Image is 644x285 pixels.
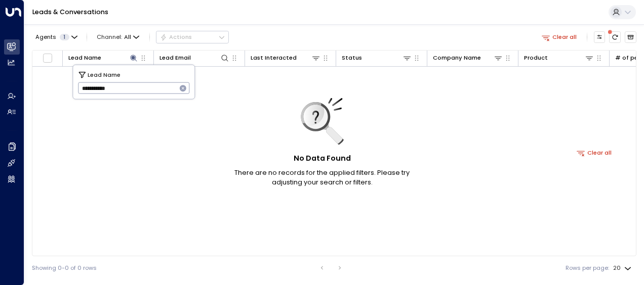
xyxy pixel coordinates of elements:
div: Showing 0-0 of 0 rows [32,264,97,272]
div: Status [342,53,412,63]
div: Company Name [433,53,503,63]
div: Actions [160,33,192,40]
span: All [124,34,131,40]
div: Lead Name [68,53,138,63]
div: Button group with a nested menu [156,31,229,43]
button: Channel:All [94,31,143,42]
label: Rows per page: [566,264,609,272]
span: Lead Name [88,70,120,79]
div: 20 [613,262,633,274]
button: Actions [156,31,229,43]
nav: pagination navigation [315,262,347,274]
div: Last Interacted [251,53,297,63]
a: Leads & Conversations [32,8,108,16]
span: There are new threads available. Refresh the grid to view the latest updates. [609,31,621,43]
div: Product [524,53,548,63]
button: Clear all [574,147,616,158]
div: Company Name [433,53,481,63]
div: Lead Email [159,53,191,63]
div: Product [524,53,594,63]
div: Last Interacted [251,53,320,63]
button: Archived Leads [625,31,636,43]
span: Toggle select all [43,53,53,63]
span: 1 [60,34,69,40]
button: Customize [594,31,606,43]
p: There are no records for the applied filters. Please try adjusting your search or filters. [221,168,423,187]
button: Clear all [538,31,580,42]
div: Lead Email [159,53,229,63]
div: Lead Name [68,53,101,63]
button: Agents1 [32,31,80,42]
span: Agents [35,34,56,40]
span: Channel: [94,31,143,42]
div: Status [342,53,362,63]
h5: No Data Found [294,153,351,164]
